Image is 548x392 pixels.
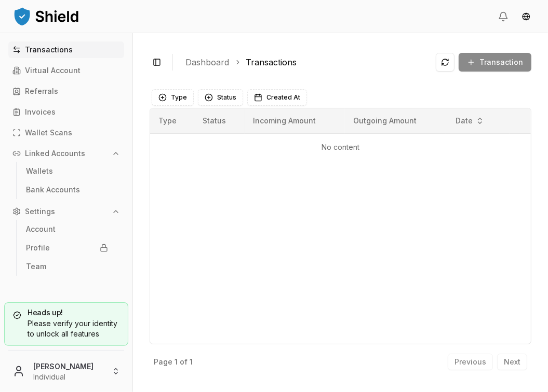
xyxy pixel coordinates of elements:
button: [PERSON_NAME]Individual [4,355,128,388]
button: Created At [247,89,307,106]
p: Profile [26,244,50,251]
a: Virtual Account [8,62,124,79]
a: Wallet Scans [8,124,124,141]
a: Account [22,221,112,237]
p: Bank Accounts [26,186,80,193]
a: Transactions [8,41,124,58]
a: Bank Accounts [22,181,112,198]
p: Wallet Scans [25,129,72,136]
a: Invoices [8,104,124,120]
p: of [180,358,188,366]
th: Status [194,108,245,133]
p: Page [154,358,172,366]
p: [PERSON_NAME] [33,361,103,372]
th: Incoming Amount [245,108,345,133]
a: Wallets [22,163,112,179]
p: 1 [190,358,193,366]
nav: breadcrumb [185,56,427,68]
button: Status [198,89,243,106]
p: Referrals [25,88,58,95]
p: 1 [175,358,178,366]
p: No content [158,142,523,152]
span: Created At [266,93,300,102]
a: Transactions [246,56,297,68]
p: Account [26,226,56,233]
p: Virtual Account [25,67,81,74]
div: Please verify your identity to unlock all features [13,318,119,339]
p: Transactions [25,46,73,53]
p: Invoices [25,108,56,116]
a: Profile [22,240,112,256]
p: Individual [33,372,103,382]
img: ShieldPay Logo [12,6,80,26]
a: Heads up!Please verify your identity to unlock all features [4,302,128,346]
a: Dashboard [185,56,229,68]
h5: Heads up! [13,309,119,316]
button: Type [152,89,194,106]
button: Settings [8,203,124,220]
p: Wallets [26,167,53,175]
th: Type [150,108,194,133]
button: Date [451,113,488,129]
button: Linked Accounts [8,145,124,162]
p: Settings [25,208,55,215]
p: Team [26,263,46,270]
p: Linked Accounts [25,150,85,157]
a: Referrals [8,83,124,100]
a: Team [22,258,112,275]
th: Outgoing Amount [345,108,446,133]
